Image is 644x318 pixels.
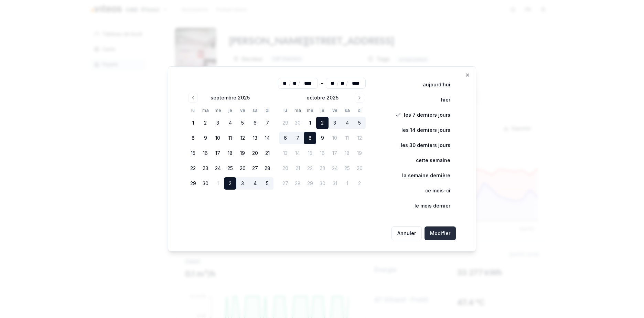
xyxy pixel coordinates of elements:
button: 22 [187,162,199,174]
button: 23 [199,162,212,174]
button: Go to next month [355,93,364,103]
button: le mois dernier [400,199,456,213]
button: aujourd'hui [408,78,456,92]
th: mardi [199,107,212,114]
button: 29 [187,177,199,190]
button: 1 [304,117,316,129]
span: / [337,80,339,87]
button: 29 [279,117,291,129]
button: 2 [224,177,236,190]
button: 2 [316,117,329,129]
button: 17 [212,147,224,159]
button: ce mois-ci [411,184,456,198]
button: 10 [212,132,224,144]
th: lundi [279,107,291,114]
span: / [289,80,291,87]
button: 7 [261,117,273,129]
button: hier [427,93,456,107]
button: 30 [199,177,212,190]
th: dimanche [261,107,273,114]
button: 7 [291,132,304,144]
th: dimanche [353,107,366,114]
button: les 14 derniers jours [387,123,456,137]
th: vendredi [329,107,341,114]
button: cette semaine [401,153,456,167]
th: samedi [249,107,261,114]
button: la semaine dernière [388,169,456,182]
button: Modifier [425,226,456,240]
button: 20 [249,147,261,159]
button: 5 [236,117,249,129]
button: Go to previous month [188,93,198,103]
button: 30 [291,117,304,129]
button: 14 [261,132,273,144]
th: jeudi [316,107,329,114]
button: 19 [236,147,249,159]
th: samedi [341,107,353,114]
button: 6 [249,117,261,129]
button: 18 [224,147,236,159]
button: 9 [316,132,329,144]
div: septembre 2025 [211,94,250,101]
button: 28 [261,162,273,174]
button: 26 [236,162,249,174]
button: 4 [224,117,236,129]
span: / [298,80,300,87]
button: 16 [199,147,212,159]
button: 3 [236,177,249,190]
button: 5 [261,177,273,190]
button: 4 [249,177,261,190]
th: mercredi [304,107,316,114]
button: 1 [187,117,199,129]
button: 5 [353,117,366,129]
button: 21 [261,147,273,159]
button: 11 [224,132,236,144]
button: 25 [224,162,236,174]
div: - [321,78,323,89]
button: 15 [187,147,199,159]
button: 13 [249,132,261,144]
button: 8 [187,132,199,144]
button: 9 [199,132,212,144]
button: 3 [329,117,341,129]
button: les 30 derniers jours [386,138,456,152]
button: 4 [341,117,353,129]
div: octobre 2025 [307,94,339,101]
th: jeudi [224,107,236,114]
button: 27 [249,162,261,174]
button: 6 [279,132,291,144]
th: vendredi [236,107,249,114]
button: 12 [236,132,249,144]
button: 2 [199,117,212,129]
button: 8 [304,132,316,144]
button: 24 [212,162,224,174]
th: mardi [291,107,304,114]
button: 1 [212,177,224,190]
span: / [346,80,348,87]
th: mercredi [212,107,224,114]
button: Annuler [391,226,422,240]
button: 3 [212,117,224,129]
th: lundi [187,107,199,114]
